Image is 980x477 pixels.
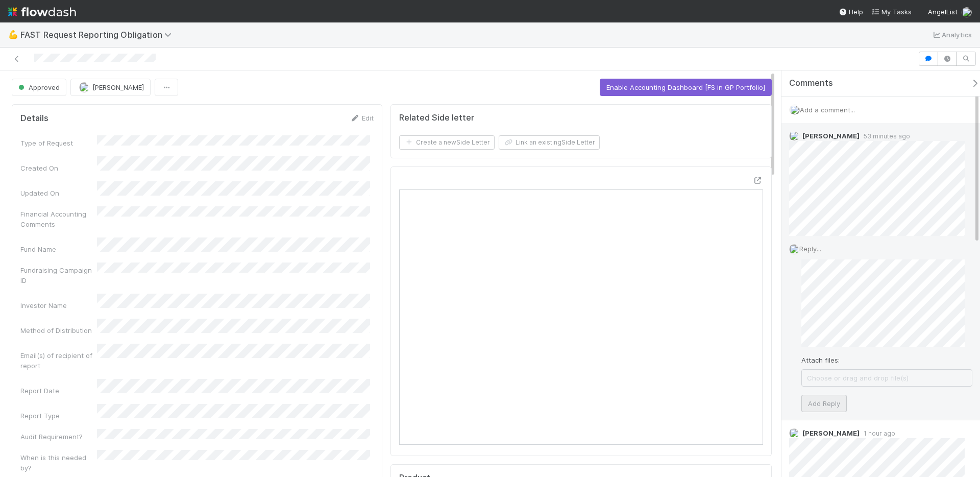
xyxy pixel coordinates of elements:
img: avatar_6cb813a7-f212-4ca3-9382-463c76e0b247.png [790,105,800,115]
div: Fundraising Campaign ID [20,265,97,285]
span: My Tasks [871,8,912,16]
button: Link an existingSide Letter [499,135,600,150]
a: My Tasks [871,7,912,17]
span: FAST Request Reporting Obligation [20,30,177,40]
div: Report Type [20,411,97,421]
div: Created On [20,163,97,173]
label: Attach files: [801,355,840,365]
span: [PERSON_NAME] [802,132,860,140]
span: Add a comment... [800,106,855,114]
span: Approved [16,83,60,91]
span: 💪 [8,30,18,39]
div: Email(s) of recipient of report [20,350,97,371]
div: Help [839,7,863,17]
img: avatar_6cb813a7-f212-4ca3-9382-463c76e0b247.png [789,244,799,254]
span: [PERSON_NAME] [802,429,860,437]
a: Edit [350,114,374,122]
span: Choose or drag and drop file(s) [802,370,972,386]
div: Audit Requirement? [20,432,97,442]
span: Reply... [799,245,821,253]
h5: Related Side letter [399,113,474,123]
span: [PERSON_NAME] [92,83,144,91]
div: Type of Request [20,138,97,148]
div: Updated On [20,188,97,198]
div: Method of Distribution [20,325,97,336]
button: [PERSON_NAME] [70,79,151,96]
button: Enable Accounting Dashboard [FS in GP Portfolio] [600,79,772,96]
img: logo-inverted-e16ddd16eac7371096b0.svg [8,3,76,20]
img: avatar_6cb813a7-f212-4ca3-9382-463c76e0b247.png [962,7,972,17]
img: avatar_8d06466b-a936-4205-8f52-b0cc03e2a179.png [79,82,89,92]
h5: Details [20,113,48,124]
span: 1 hour ago [860,430,895,437]
div: When is this needed by? [20,452,97,473]
a: Analytics [932,29,972,41]
div: Report Date [20,386,97,396]
img: avatar_8d06466b-a936-4205-8f52-b0cc03e2a179.png [789,131,799,141]
span: 53 minutes ago [860,132,910,140]
button: Add Reply [801,395,847,412]
button: Approved [12,79,66,96]
div: Financial Accounting Comments [20,209,97,229]
span: AngelList [928,8,958,16]
img: avatar_574f8970-b283-40ff-a3d7-26909d9947cc.png [789,428,799,438]
div: Fund Name [20,244,97,254]
div: Investor Name [20,300,97,311]
button: Create a newSide Letter [399,135,495,150]
span: Comments [789,78,833,88]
